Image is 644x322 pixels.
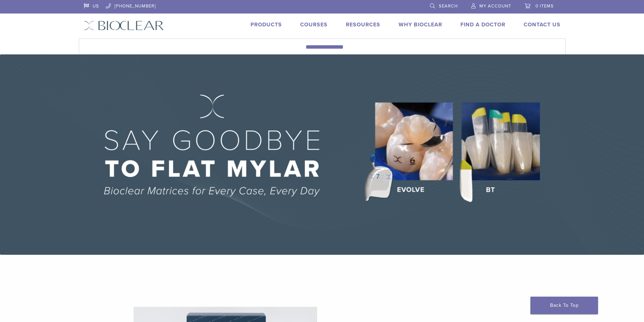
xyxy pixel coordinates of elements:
[84,21,164,30] img: Bioclear
[346,21,380,28] a: Resources
[399,21,442,28] a: Why Bioclear
[530,297,598,314] a: Back To Top
[479,3,511,9] span: My Account
[460,21,505,28] a: Find A Doctor
[535,3,554,9] span: 0 items
[300,21,328,28] a: Courses
[524,21,560,28] a: Contact Us
[251,21,282,28] a: Products
[439,3,458,9] span: Search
